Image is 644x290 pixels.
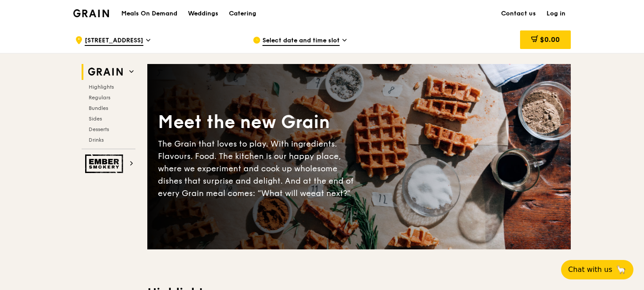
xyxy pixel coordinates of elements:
[561,260,633,279] button: Chat with us🦙
[568,264,612,275] span: Chat with us
[188,0,218,27] div: Weddings
[541,0,571,27] a: Log in
[121,9,177,18] h1: Meals On Demand
[89,126,109,132] span: Desserts
[616,264,626,275] span: 🦙
[158,110,359,134] div: Meet the new Grain
[85,64,126,80] img: Grain web logo
[496,0,541,27] a: Contact us
[89,94,110,101] span: Regulars
[89,84,114,90] span: Highlights
[311,188,351,198] span: eat next?”
[540,35,560,44] span: $0.00
[73,9,109,17] img: Grain
[158,138,359,200] div: The Grain that loves to play. With ingredients. Flavours. Food. The kitchen is our happy place, w...
[85,154,126,173] img: Ember Smokery web logo
[89,116,102,122] span: Sides
[229,0,256,27] div: Catering
[85,36,143,46] span: [STREET_ADDRESS]
[89,105,108,111] span: Bundles
[183,0,224,27] a: Weddings
[89,137,104,143] span: Drinks
[262,36,340,46] span: Select date and time slot
[224,0,262,27] a: Catering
